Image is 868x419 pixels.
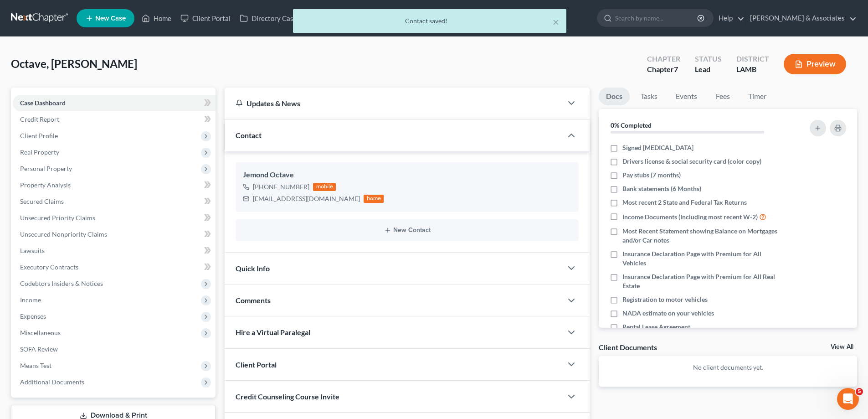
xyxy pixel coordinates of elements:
[622,249,785,268] span: Insurance Declaration Page with Premium for All Vehicles
[236,328,310,336] span: Hire a Virtual Paralegal
[622,171,681,180] span: Pay stubs (7 months)
[622,157,761,166] span: Drivers license & social security card (color copy)
[20,165,72,172] span: Personal Property
[20,312,46,320] span: Expenses
[20,148,59,156] span: Real Property
[364,195,384,203] div: home
[13,111,216,128] a: Credit Report
[622,212,758,222] span: Income Documents (Including most recent W-2)
[13,259,216,275] a: Executory Contracts
[622,184,701,193] span: Bank statements (6 Months)
[13,341,216,357] a: SOFA Review
[736,64,769,75] div: LAMB
[243,227,571,234] button: New Contact
[856,388,863,395] span: 5
[622,227,785,245] span: Most Recent Statement showing Balance on Mortgages and/or Car notes
[13,95,216,111] a: Case Dashboard
[606,363,850,372] p: No client documents yet.
[622,295,708,304] span: Registration to motor vehicles
[253,194,360,203] div: [EMAIL_ADDRESS][DOMAIN_NAME]
[13,193,216,210] a: Secured Claims
[20,230,107,238] span: Unsecured Nonpriority Claims
[20,247,45,254] span: Lawsuits
[20,197,64,205] span: Secured Claims
[13,243,216,259] a: Lawsuits
[20,132,58,140] span: Client Profile
[831,344,853,350] a: View All
[695,64,722,75] div: Lead
[599,88,630,105] a: Docs
[13,210,216,226] a: Unsecured Priority Claims
[647,64,680,75] div: Chapter
[20,345,58,353] span: SOFA Review
[622,309,714,318] span: NADA estimate on your vehicles
[253,182,309,191] div: [PHONE_NUMBER]
[20,214,95,222] span: Unsecured Priority Claims
[236,131,262,140] span: Contact
[20,279,103,287] span: Codebtors Insiders & Notices
[300,16,559,26] div: Contact saved!
[20,181,71,189] span: Property Analysis
[20,263,78,271] span: Executory Contracts
[647,54,680,64] div: Chapter
[236,296,271,305] span: Comments
[837,388,859,410] iframe: Intercom live chat
[622,198,747,207] span: Most recent 2 State and Federal Tax Returns
[741,88,774,105] a: Timer
[736,54,769,64] div: District
[553,16,559,27] button: ×
[622,143,693,152] span: Signed [MEDICAL_DATA]
[236,264,270,273] span: Quick Info
[784,54,846,74] button: Preview
[611,121,652,129] strong: 0% Completed
[708,88,737,105] a: Fees
[20,378,84,386] span: Additional Documents
[20,329,61,336] span: Miscellaneous
[20,115,59,123] span: Credit Report
[243,170,571,181] div: Jemond Octave
[13,226,216,243] a: Unsecured Nonpriority Claims
[20,296,41,304] span: Income
[313,183,336,191] div: mobile
[13,177,216,193] a: Property Analysis
[668,88,704,105] a: Events
[20,362,51,369] span: Means Test
[20,99,66,107] span: Case Dashboard
[633,88,665,105] a: Tasks
[236,98,551,108] div: Updates & News
[695,54,722,64] div: Status
[622,322,690,331] span: Rental Lease Agreement
[236,360,277,369] span: Client Portal
[674,65,678,73] span: 7
[11,57,137,70] span: Octave, [PERSON_NAME]
[622,272,785,290] span: Insurance Declaration Page with Premium for All Real Estate
[236,392,339,401] span: Credit Counseling Course Invite
[599,342,657,352] div: Client Documents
